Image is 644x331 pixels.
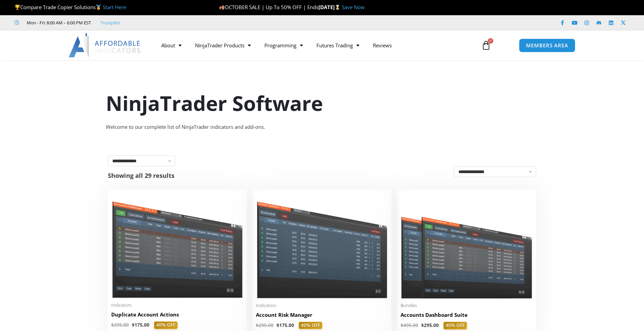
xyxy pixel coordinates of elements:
img: 🍂 [219,5,224,10]
span: 0 [488,38,493,44]
a: Futures Trading [310,38,366,53]
span: Mon - Fri: 8:00 AM – 6:00 PM EST [25,19,91,27]
p: Showing all 29 results [108,172,174,179]
div: Welcome to our complete list of NinjaTrader indicators and add-ons. [106,122,539,132]
a: Start Here [103,4,126,10]
img: 🏆 [15,5,20,10]
span: $ [111,322,114,328]
a: Save Now [342,4,365,10]
a: 0 [471,36,501,55]
span: OCTOBER SALE | Up To 50% OFF | Ends [219,4,318,10]
h1: NinjaTrader Software [106,89,539,117]
bdi: 295.00 [256,322,273,328]
span: Indicators [256,303,388,308]
a: Accounts Dashboard Suite [401,311,533,322]
img: Account Risk Manager [256,193,388,298]
a: Trustpilot [100,19,120,27]
span: $ [421,322,424,328]
a: MEMBERS AREA [519,39,575,52]
img: Duplicate Account Actions [111,193,243,298]
a: Programming [258,38,310,53]
a: Account Risk Manager [256,311,388,322]
a: Duplicate Account Actions [111,311,243,322]
span: $ [401,322,403,328]
bdi: 295.00 [111,322,129,328]
strong: [DATE] [318,4,342,10]
bdi: 295.00 [421,322,439,328]
bdi: 495.00 [401,322,418,328]
img: Accounts Dashboard Suite [401,193,533,299]
bdi: 175.00 [277,322,294,328]
span: Compare Trade Copier Solutions [15,4,126,10]
h2: Account Risk Manager [256,311,388,318]
span: $ [132,322,135,328]
nav: Menu [154,38,474,53]
h2: Duplicate Account Actions [111,311,243,318]
span: Indicators [111,302,243,308]
img: 🥇 [96,5,101,10]
bdi: 175.00 [132,322,149,328]
img: LogoAI | Affordable Indicators – NinjaTrader [69,33,141,57]
a: Reviews [366,38,399,53]
span: $ [277,322,279,328]
span: 40% OFF [154,322,177,329]
span: 40% OFF [444,322,467,329]
a: About [154,38,188,53]
select: Shop order [454,166,536,177]
h2: Accounts Dashboard Suite [401,311,533,318]
span: 40% OFF [299,322,322,329]
span: Bundles [401,303,533,308]
img: ⌛ [335,5,340,10]
span: $ [256,322,259,328]
span: MEMBERS AREA [526,43,568,48]
a: NinjaTrader Products [188,38,258,53]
